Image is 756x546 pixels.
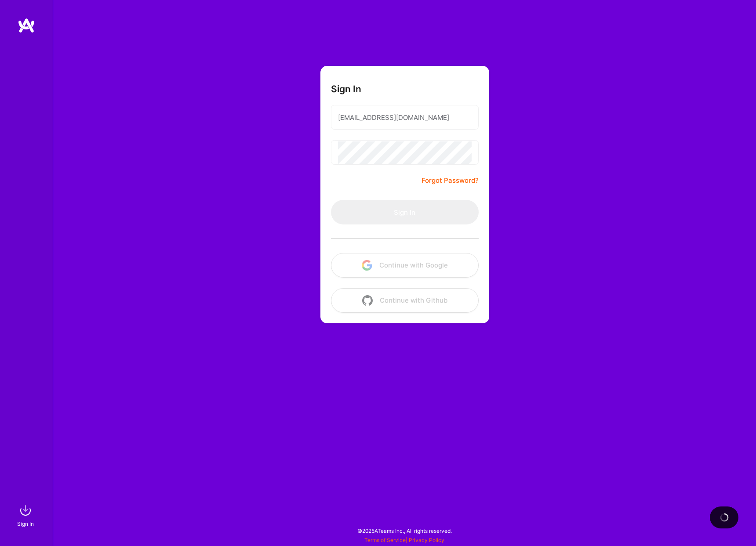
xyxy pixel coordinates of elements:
[338,106,472,129] input: Email...
[17,519,34,528] div: Sign In
[718,511,731,524] img: loading
[331,200,479,224] button: Sign In
[53,520,756,542] div: © 2025 ATeams Inc., All rights reserved.
[18,18,35,33] img: logo
[362,295,373,306] img: icon
[331,83,361,94] h3: Sign In
[364,537,444,543] span: |
[331,288,479,313] button: Continue with Github
[409,537,444,543] a: Privacy Policy
[18,502,34,528] a: sign inSign In
[362,260,372,271] img: icon
[331,253,479,278] button: Continue with Google
[422,175,479,186] a: Forgot Password?
[364,537,406,543] a: Terms of Service
[17,502,34,519] img: sign in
